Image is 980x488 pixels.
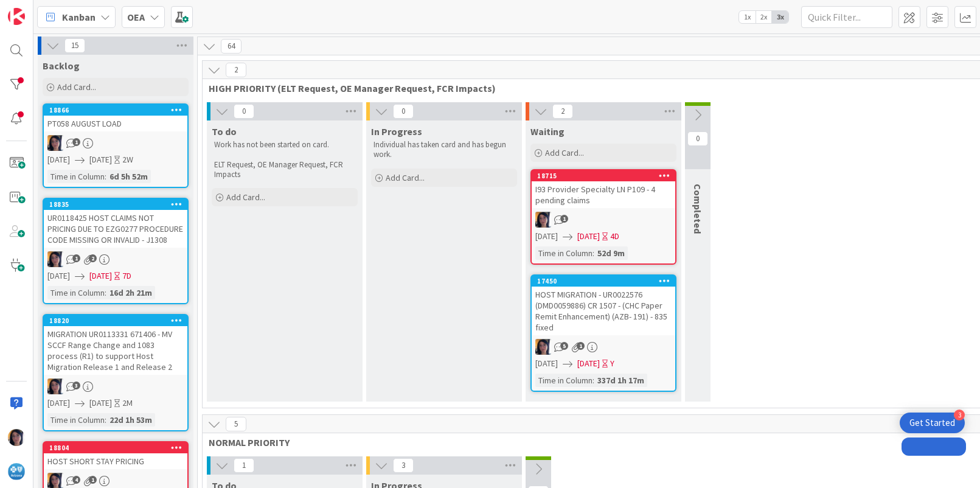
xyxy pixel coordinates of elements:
[221,39,242,54] span: 64
[212,125,237,138] span: To do
[49,444,187,452] div: 18804
[47,378,63,394] img: TC
[537,277,675,285] div: 17450
[954,410,965,420] div: 3
[371,125,422,138] span: In Progress
[43,314,189,431] a: 18820MIGRATION UR0113331 671406 - MV SCCF Range Change and 1083 process (R1) to support Host Migr...
[535,339,551,355] img: TC
[47,286,105,299] div: Time in Column
[44,453,187,469] div: HOST SHORT STAY PRICING
[44,105,187,116] div: 18866
[393,104,414,119] span: 0
[44,442,187,469] div: 18804HOST SHORT STAY PRICING
[89,270,112,282] span: [DATE]
[89,476,97,484] span: 1
[44,378,187,394] div: TC
[560,342,568,350] span: 5
[106,413,155,427] div: 22d 1h 53m
[47,135,63,151] img: TC
[552,104,573,119] span: 2
[532,276,675,287] div: 17450
[122,397,133,410] div: 2M
[47,270,70,282] span: [DATE]
[234,458,254,473] span: 1
[594,246,628,260] div: 52d 9m
[72,476,80,484] span: 4
[386,172,425,183] span: Add Card...
[532,287,675,335] div: HOST MIGRATION - UR0022576 (DMD0059886) CR 1507 - (CHC Paper Remit Enhancement) (AZB- 191) - 835 ...
[122,270,131,282] div: 7D
[610,230,619,243] div: 4D
[44,105,187,131] div: 18866PT058 AUGUST LOAD
[214,140,355,150] p: Work has not been started on card.
[593,246,594,260] span: :
[89,397,112,410] span: [DATE]
[772,11,788,23] span: 3x
[44,199,187,210] div: 18835
[214,160,355,180] p: ELT Request, OE Manager Request, FCR Impacts
[234,104,254,119] span: 0
[44,199,187,248] div: 18835UR0118425 HOST CLAIMS NOT PRICING DUE TO EZG0277 PROCEDURE CODE MISSING OR INVALID - J1308
[47,153,70,166] span: [DATE]
[105,413,106,427] span: :
[8,8,25,25] img: Visit kanbanzone.com
[532,276,675,335] div: 17450HOST MIGRATION - UR0022576 (DMD0059886) CR 1507 - (CHC Paper Remit Enhancement) (AZB- 191) -...
[44,315,187,326] div: 18820
[49,200,187,209] div: 18835
[801,6,892,28] input: Quick Filter...
[537,172,675,180] div: 18715
[43,60,80,72] span: Backlog
[44,251,187,267] div: TC
[545,147,584,158] span: Add Card...
[226,192,265,203] span: Add Card...
[374,140,515,160] p: Individual has taken card and has begun work.
[64,38,85,53] span: 15
[44,116,187,131] div: PT058 AUGUST LOAD
[72,254,80,262] span: 1
[62,10,96,24] span: Kanban
[530,125,565,138] span: Waiting
[593,374,594,387] span: :
[577,230,600,243] span: [DATE]
[43,198,189,304] a: 18835UR0118425 HOST CLAIMS NOT PRICING DUE TO EZG0277 PROCEDURE CODE MISSING OR INVALID - J1308TC...
[739,11,756,23] span: 1x
[594,374,647,387] div: 337d 1h 17m
[577,357,600,370] span: [DATE]
[226,63,246,77] span: 2
[560,215,568,223] span: 1
[72,138,80,146] span: 1
[89,254,97,262] span: 2
[909,417,955,429] div: Get Started
[530,169,676,265] a: 18715I93 Provider Specialty LN P109 - 4 pending claimsTC[DATE][DATE]4DTime in Column:52d 9m
[530,274,676,392] a: 17450HOST MIGRATION - UR0022576 (DMD0059886) CR 1507 - (CHC Paper Remit Enhancement) (AZB- 191) -...
[44,442,187,453] div: 18804
[122,153,133,166] div: 2W
[535,212,551,228] img: TC
[532,212,675,228] div: TC
[535,246,593,260] div: Time in Column
[535,230,558,243] span: [DATE]
[44,135,187,151] div: TC
[127,11,145,23] b: OEA
[535,357,558,370] span: [DATE]
[43,103,189,188] a: 18866PT058 AUGUST LOADTC[DATE][DATE]2WTime in Column:6d 5h 52m
[226,417,246,431] span: 5
[57,82,96,92] span: Add Card...
[610,357,614,370] div: Y
[532,170,675,208] div: 18715I93 Provider Specialty LN P109 - 4 pending claims
[44,315,187,375] div: 18820MIGRATION UR0113331 671406 - MV SCCF Range Change and 1083 process (R1) to support Host Migr...
[756,11,772,23] span: 2x
[532,339,675,355] div: TC
[106,286,155,299] div: 16d 2h 21m
[49,316,187,325] div: 18820
[105,286,106,299] span: :
[44,326,187,375] div: MIGRATION UR0113331 671406 - MV SCCF Range Change and 1083 process (R1) to support Host Migration...
[72,382,80,389] span: 3
[105,170,106,183] span: :
[577,342,585,350] span: 1
[47,413,105,427] div: Time in Column
[532,170,675,181] div: 18715
[49,106,187,114] div: 18866
[47,397,70,410] span: [DATE]
[692,184,704,234] span: Completed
